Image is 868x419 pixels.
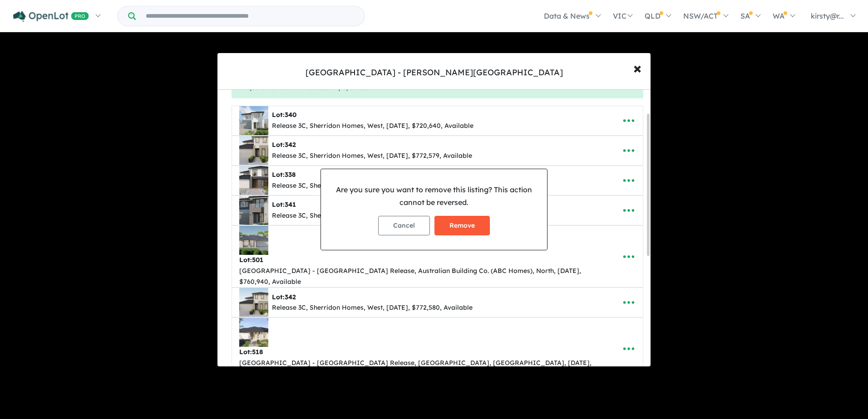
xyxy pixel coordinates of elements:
[811,11,844,20] span: kirsty@r...
[13,11,89,22] img: Openlot PRO Logo White
[328,184,540,208] p: Are you sure you want to remove this listing? This action cannot be reversed.
[138,6,363,26] input: Try estate name, suburb, builder or developer
[378,216,430,235] button: Cancel
[434,216,490,235] button: Remove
